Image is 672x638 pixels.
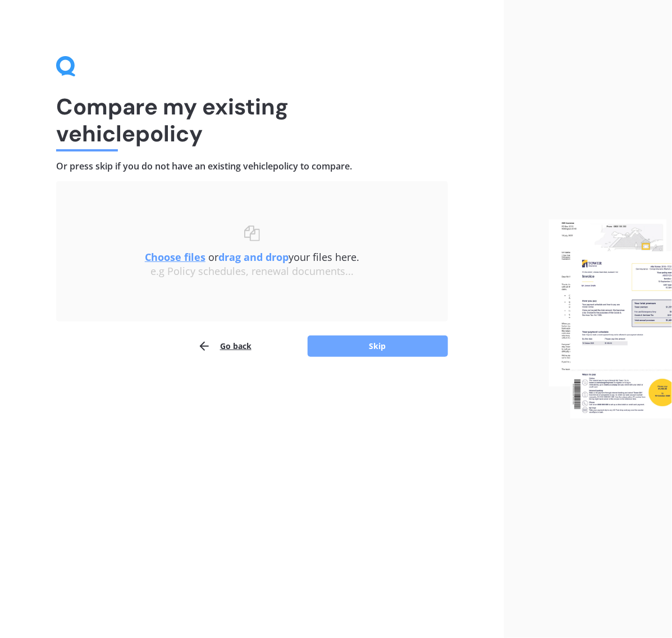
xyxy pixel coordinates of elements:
[308,336,448,357] button: Skip
[549,219,672,418] img: files.webp
[198,335,252,357] button: Go back
[79,265,426,278] div: e.g Policy schedules, renewal documents...
[56,160,448,172] h4: Or press skip if you do not have an existing vehicle policy to compare.
[56,93,448,147] h1: Compare my existing vehicle policy
[218,250,289,264] b: drag and drop
[145,250,359,264] span: or your files here.
[145,250,205,264] u: Choose files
